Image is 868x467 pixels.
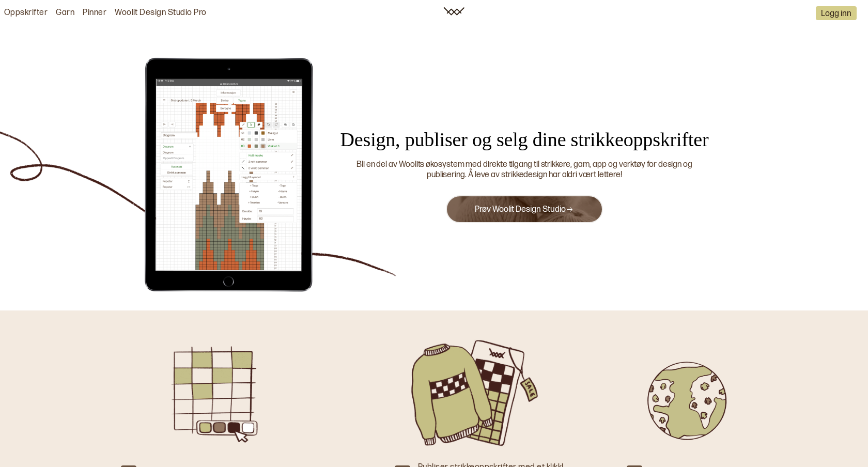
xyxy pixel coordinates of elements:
[115,8,207,19] a: Woolit Design Studio Pro
[324,127,725,152] div: Design, publiser og selg dine strikkeoppskrifter
[56,8,74,19] a: Garn
[406,336,545,450] img: Strikket genser og oppskrift til salg.
[615,336,755,450] img: Jordkloden
[446,195,602,223] button: Prøv Woolit Design Studio
[475,205,574,214] a: Prøv Woolit Design Studio
[4,8,48,19] a: Oppskrifter
[816,6,857,20] button: Logg inn
[83,8,106,19] a: Pinner
[443,7,464,15] img: Woolit ikon
[337,160,712,181] div: Bli en del av Woolits økosystem med direkte tilgang til strikkere, garn, app og verktøy for desig...
[138,56,319,293] img: Illustrasjon av Woolit Design Studio Pro
[154,336,294,450] img: Illustrasjon av Woolit Design Studio Pro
